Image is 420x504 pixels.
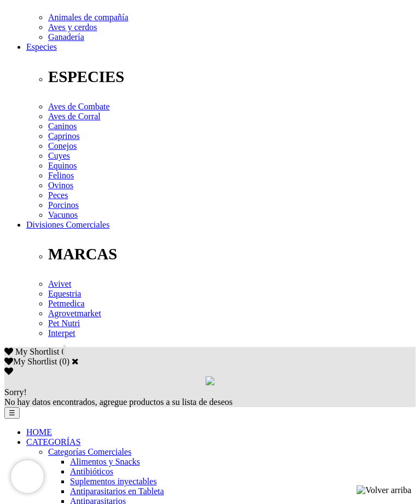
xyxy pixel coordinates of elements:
a: Pet Nutri [48,318,80,328]
a: Suplementos inyectables [70,477,157,486]
a: Avivet [48,279,71,288]
a: Ovinos [48,181,73,190]
span: 0 [61,347,66,356]
a: Equinos [48,161,77,170]
a: Caninos [48,121,77,131]
a: Conejos [48,141,77,150]
a: Especies [26,42,57,51]
a: Divisiones Comerciales [26,220,109,229]
a: Porcinos [48,200,79,210]
iframe: Brevo live chat [11,460,44,493]
a: Petmedica [48,299,85,308]
div: No hay datos encontrados, agregue productos a su lista de deseos [4,387,416,407]
p: MARCAS [48,245,416,263]
a: Agrovetmarket [48,309,101,318]
a: Antibióticos [70,467,113,476]
a: CATEGORÍAS [26,437,81,447]
a: Cuyes [48,151,70,160]
a: Interpet [48,328,75,338]
a: Aves y cerdos [48,22,97,32]
label: My Shortlist [4,357,57,366]
a: Equestria [48,289,81,298]
a: Peces [48,190,68,200]
a: Felinos [48,171,74,180]
a: Alimentos y Snacks [70,457,140,466]
a: Animales de compañía [48,13,129,22]
a: Vacunos [48,210,78,219]
label: 0 [62,357,67,366]
a: Aves de Combate [48,102,110,111]
p: ESPECIES [48,68,416,86]
a: HOME [26,427,52,437]
button: ☰ [4,407,20,419]
span: ( ) [59,357,69,366]
img: Volver arriba [357,485,411,495]
a: Cerrar [72,357,79,366]
img: loading.gif [206,376,214,385]
a: Categorías Comerciales [48,447,131,456]
a: Ganadería [48,32,84,42]
span: My Shortlist [15,347,59,356]
span: Sorry! [4,387,27,397]
a: Aves de Corral [48,112,101,121]
a: Caprinos [48,131,80,141]
a: Antiparasitarios en Tableta [70,486,164,496]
